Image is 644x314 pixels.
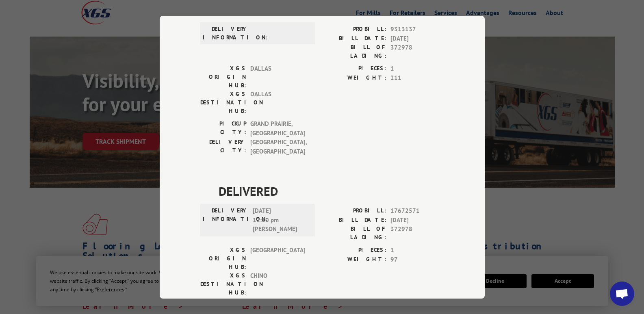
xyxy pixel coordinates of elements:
label: DELIVERY INFORMATION: [203,25,249,42]
label: BILL OF LADING: [322,43,386,60]
span: DALLAS [250,64,305,90]
span: 372978 [390,43,444,60]
span: GRAND PRAIRIE , [GEOGRAPHIC_DATA] [250,119,305,138]
span: DELIVERED [219,0,444,19]
span: 1 [390,246,444,255]
span: [DATE] 12:10 pm [PERSON_NAME] [253,206,308,234]
label: PROBILL: [322,25,386,34]
label: PICKUP CITY: [200,119,246,138]
label: PIECES: [322,64,386,74]
span: [DATE] [390,215,444,225]
label: WEIGHT: [322,255,386,264]
label: PIECES: [322,246,386,255]
span: [GEOGRAPHIC_DATA] [250,246,305,271]
span: 211 [390,73,444,82]
label: DELIVERY CITY: [200,138,246,156]
span: [DATE] [390,34,444,43]
label: WEIGHT: [322,73,386,82]
label: XGS ORIGIN HUB: [200,246,246,271]
span: 1 [390,64,444,74]
label: PROBILL: [322,206,386,216]
span: 372978 [390,225,444,242]
label: BILL OF LADING: [322,225,386,242]
span: 17672571 [390,206,444,216]
label: XGS DESTINATION HUB: [200,90,246,115]
span: DALLAS [250,90,305,115]
label: BILL DATE: [322,215,386,225]
label: DELIVERY INFORMATION: [203,206,249,234]
span: 9313137 [390,25,444,34]
div: Open chat [610,282,634,306]
label: XGS ORIGIN HUB: [200,64,246,90]
span: DELIVERED [219,182,444,200]
span: CHINO [250,271,305,297]
label: XGS DESTINATION HUB: [200,271,246,297]
label: BILL DATE: [322,34,386,43]
span: 97 [390,255,444,264]
span: [GEOGRAPHIC_DATA] , [GEOGRAPHIC_DATA] [250,138,305,156]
